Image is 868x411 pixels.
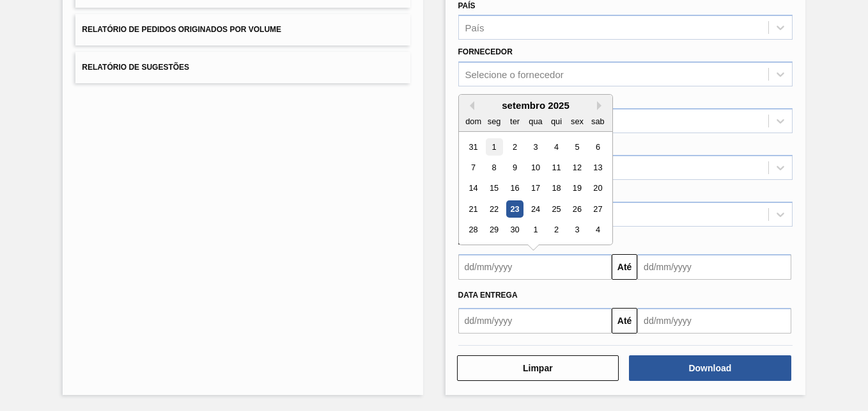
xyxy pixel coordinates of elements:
div: Choose domingo, 7 de setembro de 2025 [465,159,482,176]
button: Relatório de Sugestões [75,52,410,83]
input: dd/mm/yyyy [637,254,791,280]
input: dd/mm/yyyy [458,254,612,280]
div: Choose quarta-feira, 17 de setembro de 2025 [527,180,544,197]
div: sex [568,113,585,130]
div: Choose segunda-feira, 1 de setembro de 2025 [485,138,502,156]
div: Choose quinta-feira, 25 de setembro de 2025 [547,200,564,218]
div: Choose segunda-feira, 22 de setembro de 2025 [485,200,502,218]
div: Choose domingo, 28 de setembro de 2025 [465,222,482,239]
div: Choose domingo, 31 de agosto de 2025 [465,138,482,156]
div: Choose sábado, 6 de setembro de 2025 [589,138,606,156]
button: Até [612,254,637,280]
button: Relatório de Pedidos Originados por Volume [75,14,410,45]
input: dd/mm/yyyy [637,308,791,334]
div: Choose quinta-feira, 11 de setembro de 2025 [547,159,564,176]
span: Relatório de Sugestões [82,63,189,72]
div: Choose sábado, 27 de setembro de 2025 [589,200,606,218]
div: Choose quarta-feira, 1 de outubro de 2025 [527,222,544,239]
span: Relatório de Pedidos Originados por Volume [82,25,281,34]
div: Choose segunda-feira, 15 de setembro de 2025 [485,180,502,197]
input: dd/mm/yyyy [458,308,612,334]
div: Choose terça-feira, 9 de setembro de 2025 [506,159,523,176]
div: ter [506,113,523,130]
div: Choose quinta-feira, 4 de setembro de 2025 [547,138,564,156]
div: qui [547,113,564,130]
div: qua [527,113,544,130]
button: Next Month [597,101,606,110]
div: Choose sábado, 20 de setembro de 2025 [589,180,606,197]
div: setembro 2025 [459,100,612,111]
label: Fornecedor [458,47,513,56]
div: Choose sexta-feira, 3 de outubro de 2025 [568,222,585,239]
div: Choose sexta-feira, 12 de setembro de 2025 [568,159,585,176]
div: Choose domingo, 21 de setembro de 2025 [465,200,482,218]
div: Choose quinta-feira, 2 de outubro de 2025 [547,222,564,239]
span: Data entrega [458,291,518,300]
div: Choose sábado, 4 de outubro de 2025 [589,222,606,239]
div: País [465,22,484,33]
button: Limpar [457,355,619,381]
div: Choose sexta-feira, 5 de setembro de 2025 [568,138,585,156]
div: sab [589,113,606,130]
button: Previous Month [465,101,474,110]
div: Choose quarta-feira, 10 de setembro de 2025 [527,159,544,176]
div: Choose segunda-feira, 29 de setembro de 2025 [485,222,502,239]
div: dom [465,113,482,130]
div: month 2025-09 [463,136,608,240]
div: Choose terça-feira, 2 de setembro de 2025 [506,138,523,156]
div: Selecione o fornecedor [465,69,564,80]
div: seg [485,113,502,130]
div: Choose quarta-feira, 3 de setembro de 2025 [527,138,544,156]
button: Download [629,355,791,381]
div: Choose domingo, 14 de setembro de 2025 [465,180,482,197]
div: Choose quinta-feira, 18 de setembro de 2025 [547,180,564,197]
div: Choose quarta-feira, 24 de setembro de 2025 [527,200,544,218]
div: Choose sábado, 13 de setembro de 2025 [589,159,606,176]
div: Choose sexta-feira, 19 de setembro de 2025 [568,180,585,197]
div: Choose terça-feira, 16 de setembro de 2025 [506,180,523,197]
div: Choose sexta-feira, 26 de setembro de 2025 [568,200,585,218]
label: País [458,1,476,10]
button: Até [612,308,637,334]
div: Choose terça-feira, 30 de setembro de 2025 [506,222,523,239]
div: Choose segunda-feira, 8 de setembro de 2025 [485,159,502,176]
div: Choose terça-feira, 23 de setembro de 2025 [506,200,523,218]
